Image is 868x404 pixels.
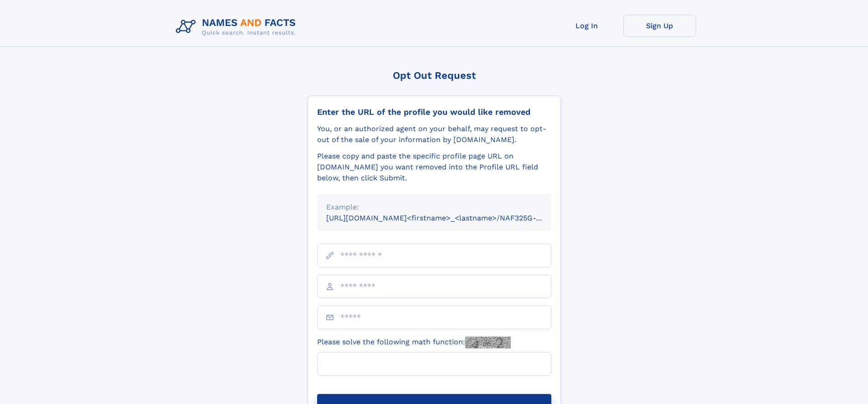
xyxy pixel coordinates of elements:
[326,214,569,222] small: [URL][DOMAIN_NAME]<firstname>_<lastname>/NAF325G-xxxxxxxx
[317,107,551,117] div: Enter the URL of the profile you would like removed
[317,337,511,348] label: Please solve the following math function:
[317,123,551,145] div: You, or an authorized agent on your behalf, may request to opt-out of the sale of your informatio...
[550,15,623,37] a: Log In
[172,15,303,39] img: Logo Names and Facts
[317,151,551,184] div: Please copy and paste the specific profile page URL on [DOMAIN_NAME] you want removed into the Pr...
[326,202,542,213] div: Example:
[623,15,696,37] a: Sign Up
[308,70,561,81] div: Opt Out Request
